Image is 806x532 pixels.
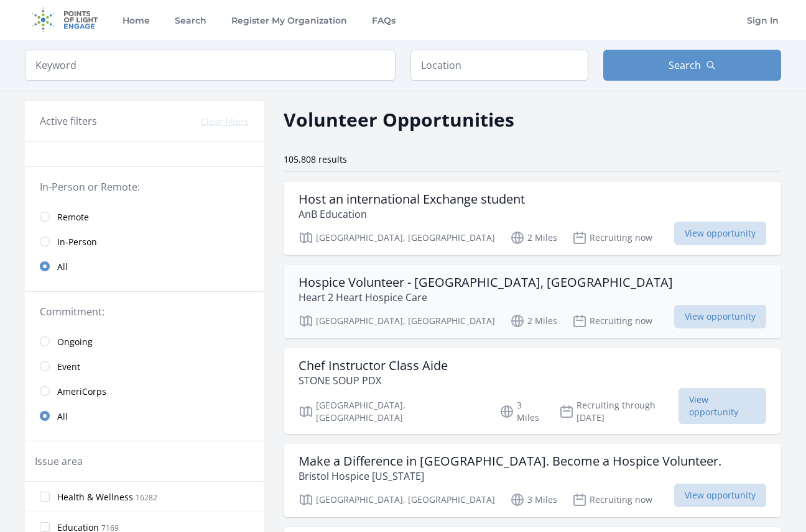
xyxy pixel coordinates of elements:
h2: Volunteer Opportunities [284,106,514,133]
h3: Active filters [40,114,97,128]
span: All [57,410,68,423]
input: Keyword [25,50,396,81]
a: Ongoing [25,329,264,354]
p: AnB Education [299,207,525,222]
p: Recruiting through [DATE] [559,399,679,424]
legend: Commitment: [40,304,249,319]
h3: Chef Instructor Class Aide [299,358,448,373]
span: Event [57,361,80,373]
h3: Hospice Volunteer - [GEOGRAPHIC_DATA], [GEOGRAPHIC_DATA] [299,275,673,290]
p: STONE SOUP PDX [299,373,448,388]
p: 2 Miles [510,230,557,245]
span: View opportunity [679,388,766,424]
button: Clear filters [201,115,249,128]
h3: Make a Difference in [GEOGRAPHIC_DATA]. Become a Hospice Volunteer. [299,454,721,469]
a: All [25,404,264,428]
span: Search [669,58,701,73]
p: Recruiting now [572,230,652,245]
span: Remote [57,211,89,223]
a: Host an international Exchange student AnB Education [GEOGRAPHIC_DATA], [GEOGRAPHIC_DATA] 2 Miles... [284,182,781,255]
a: Make a Difference in [GEOGRAPHIC_DATA]. Become a Hospice Volunteer. Bristol Hospice [US_STATE] [G... [284,444,781,517]
input: Location [410,50,588,81]
h3: Host an international Exchange student [299,192,525,207]
p: Recruiting now [572,313,652,328]
input: Education 7169 [40,522,50,532]
input: Health & Wellness 16282 [40,492,50,502]
a: In-Person [25,229,264,254]
span: AmeriCorps [57,385,106,398]
a: Hospice Volunteer - [GEOGRAPHIC_DATA], [GEOGRAPHIC_DATA] Heart 2 Heart Hospice Care [GEOGRAPHIC_D... [284,265,781,338]
a: AmeriCorps [25,379,264,404]
p: 2 Miles [510,313,557,328]
p: [GEOGRAPHIC_DATA], [GEOGRAPHIC_DATA] [299,230,495,245]
span: In-Person [57,236,97,248]
a: All [25,254,264,279]
span: 16282 [136,492,157,503]
span: Ongoing [57,336,93,348]
p: Bristol Hospice [US_STATE] [299,469,721,484]
a: Chef Instructor Class Aide STONE SOUP PDX [GEOGRAPHIC_DATA], [GEOGRAPHIC_DATA] 3 Miles Recruiting... [284,348,781,434]
p: [GEOGRAPHIC_DATA], [GEOGRAPHIC_DATA] [299,492,495,507]
p: [GEOGRAPHIC_DATA], [GEOGRAPHIC_DATA] [299,313,495,328]
span: Health & Wellness [57,491,133,503]
p: Recruiting now [572,492,652,507]
p: [GEOGRAPHIC_DATA], [GEOGRAPHIC_DATA] [299,399,484,424]
legend: In-Person or Remote: [40,179,249,194]
p: 3 Miles [510,492,557,507]
legend: Issue area [35,454,83,469]
span: All [57,261,68,273]
p: Heart 2 Heart Hospice Care [299,290,673,305]
p: 3 Miles [499,399,544,424]
a: Remote [25,204,264,229]
span: 105,808 results [284,153,347,165]
a: Event [25,354,264,379]
button: Search [603,50,781,81]
span: View opportunity [674,305,766,328]
span: View opportunity [674,222,766,245]
span: View opportunity [674,484,766,507]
